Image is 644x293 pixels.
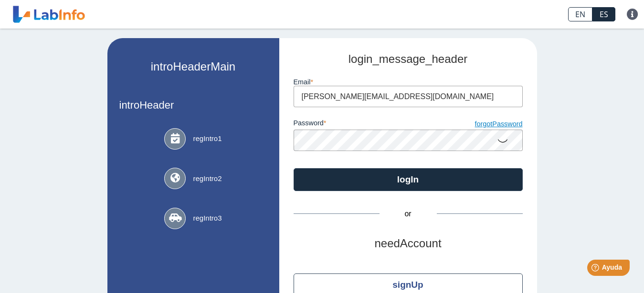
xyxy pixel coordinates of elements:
h2: introHeaderMain [151,60,235,74]
span: regIntro3 [193,213,222,224]
h3: introHeader [119,99,267,111]
iframe: Help widget launcher [559,256,633,283]
a: ES [592,7,615,21]
a: EN [568,7,592,21]
label: password [294,119,408,130]
span: regIntro2 [193,173,222,184]
a: forgotPassword [408,119,523,130]
h2: needAccount [294,237,523,251]
h2: login_message_header [294,52,523,66]
span: regIntro1 [193,133,222,144]
span: or [380,208,437,220]
label: email [294,78,523,86]
button: logIn [294,168,523,191]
